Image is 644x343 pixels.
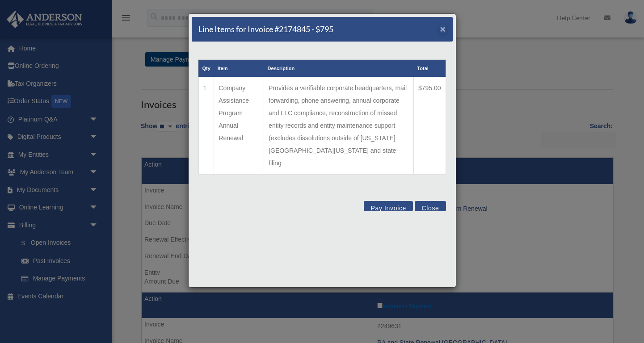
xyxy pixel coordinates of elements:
button: Close [440,24,446,33]
td: $795.00 [413,77,446,175]
th: Qty [198,60,214,77]
th: Item [214,60,264,77]
span: × [440,24,446,34]
button: Close [415,201,446,211]
td: 1 [198,77,214,175]
td: Company Assistance Program Annual Renewal [214,77,264,175]
td: Provides a verifiable corporate headquarters, mail forwarding, phone answering, annual corporate ... [264,77,414,175]
h5: Line Items for Invoice #2174845 - $795 [198,24,333,35]
th: Description [264,60,414,77]
th: Total [413,60,446,77]
button: Pay Invoice [364,201,413,211]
